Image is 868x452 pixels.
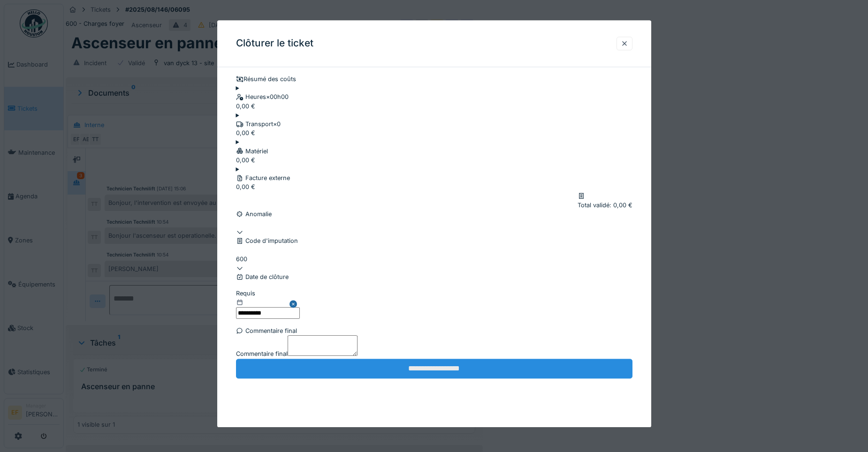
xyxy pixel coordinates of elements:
[236,326,632,335] div: Commentaire final
[236,183,632,192] div: 0,00 €
[236,75,632,83] div: Résumé des coûts
[236,111,632,138] summary: Transport×00,00 €
[236,210,632,218] div: Anomalie
[236,255,632,264] div: 600
[236,120,632,128] div: Transport × 0
[578,201,632,210] div: Total validé: 0,00 €
[236,350,288,359] label: Commentaire final
[236,147,632,156] div: Matériel
[236,93,632,102] div: Heures × 00h00
[236,173,632,182] div: Facture externe
[236,165,632,192] summary: Facture externe0,00 €
[236,102,632,111] div: 0,00 €
[236,156,632,165] div: 0,00 €
[236,38,313,49] h3: Clôturer le ticket
[236,129,632,138] div: 0,00 €
[236,138,632,165] summary: Matériel0,00 €
[236,84,632,111] summary: Heures×00h000,00 €
[236,273,632,282] div: Date de clôture
[289,289,300,319] button: Close
[236,289,300,298] div: Requis
[236,237,632,246] div: Code d'imputation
